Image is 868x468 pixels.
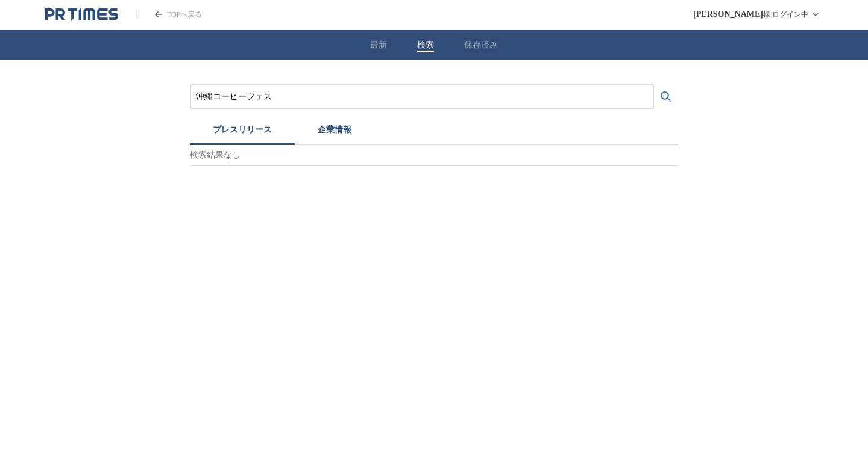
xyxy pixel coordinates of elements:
[417,40,434,51] button: 検索
[464,40,498,51] button: 保存済み
[190,145,678,166] p: 検索結果なし
[196,90,648,103] input: プレスリリースおよび企業を検索する
[45,7,118,22] a: PR TIMESのトップページはこちら
[693,10,763,19] span: [PERSON_NAME]
[370,40,387,51] button: 最新
[654,85,678,109] button: 検索する
[190,119,295,145] button: プレスリリース
[295,119,374,145] button: 企業情報
[136,10,202,20] a: PR TIMESのトップページはこちら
